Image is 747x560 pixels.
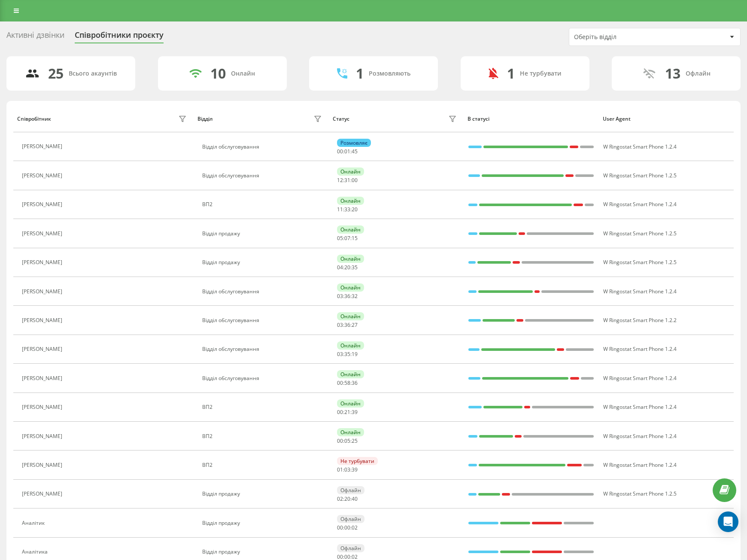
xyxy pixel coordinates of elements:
div: В статусі [468,116,595,122]
div: : : [337,293,358,299]
span: 03 [344,466,350,473]
span: 19 [352,350,358,358]
span: W Ringostat Smart Phone 1.2.4 [603,432,677,440]
div: Відділ обслуговування [202,346,324,352]
div: User Agent [603,116,730,122]
span: 45 [352,148,358,155]
div: Онлайн [337,370,364,378]
div: Відділ обслуговування [202,144,324,150]
div: Відділ [197,116,213,122]
div: [PERSON_NAME] [22,462,64,468]
span: W Ringostat Smart Phone 1.2.4 [603,374,677,382]
div: [PERSON_NAME] [22,433,64,439]
div: ВП2 [202,404,324,410]
span: 15 [352,234,358,242]
div: Відділ продажу [202,549,324,555]
span: 58 [344,379,350,387]
div: Онлайн [337,225,364,234]
span: 36 [344,292,350,300]
div: Всього акаунтів [69,70,117,77]
span: 03 [337,321,343,329]
div: [PERSON_NAME] [22,173,64,179]
div: ВП2 [202,462,324,468]
div: [PERSON_NAME] [22,259,64,265]
span: 01 [337,466,343,473]
span: 31 [344,177,350,184]
div: Відділ обслуговування [202,289,324,295]
div: Не турбувати [520,70,562,77]
span: 36 [344,321,350,329]
span: 01 [344,148,350,155]
div: Аналітика [22,549,50,555]
span: 02 [337,495,343,502]
span: W Ringostat Smart Phone 1.2.4 [603,201,677,208]
span: 35 [344,350,350,358]
div: [PERSON_NAME] [22,491,64,497]
div: Співробітники проєкту [75,30,164,44]
span: 03 [337,350,343,358]
div: : : [337,351,358,357]
span: 00 [337,379,343,387]
span: 20 [344,264,350,271]
div: Відділ продажу [202,491,324,497]
div: Офлайн [337,515,364,523]
div: 1 [356,65,364,82]
span: 36 [352,379,358,387]
div: Онлайн [337,197,364,205]
div: Офлайн [337,544,364,552]
div: Відділ обслуговування [202,375,324,381]
div: [PERSON_NAME] [22,317,64,323]
span: 39 [352,466,358,473]
div: [PERSON_NAME] [22,346,64,352]
div: Офлайн [686,70,711,77]
div: Співробітник [17,116,51,122]
div: Онлайн [337,428,364,436]
div: : : [337,177,358,183]
span: 00 [337,524,343,531]
div: : : [337,235,358,241]
div: Онлайн [337,399,364,408]
span: 07 [344,234,350,242]
div: : : [337,380,358,386]
div: Open Intercom Messenger [718,511,738,532]
div: Активні дзвінки [6,30,64,44]
div: Відділ продажу [202,259,324,265]
div: 1 [507,65,515,82]
span: 03 [337,292,343,300]
span: W Ringostat Smart Phone 1.2.4 [603,461,677,469]
div: : : [337,265,358,271]
span: 20 [344,495,350,502]
div: Оберіть відділ [574,33,677,41]
div: Онлайн [337,283,364,292]
span: 05 [344,437,350,444]
span: W Ringostat Smart Phone 1.2.5 [603,172,677,179]
div: [PERSON_NAME] [22,143,64,149]
span: 02 [352,524,358,531]
div: [PERSON_NAME] [22,201,64,207]
div: : : [337,525,358,531]
div: : : [337,554,358,560]
div: Не турбувати [337,457,378,465]
span: W Ringostat Smart Phone 1.2.4 [603,403,677,411]
div: : : [337,149,358,155]
div: Онлайн [337,341,364,350]
span: 00 [352,177,358,184]
div: : : [337,438,358,444]
span: 35 [352,264,358,271]
div: : : [337,496,358,502]
div: Відділ обслуговування [202,317,324,323]
span: W Ringostat Smart Phone 1.2.4 [603,143,677,150]
div: Офлайн [337,486,364,494]
div: [PERSON_NAME] [22,289,64,295]
span: W Ringostat Smart Phone 1.2.4 [603,288,677,295]
div: Розмовляє [337,139,371,147]
div: [PERSON_NAME] [22,404,64,410]
div: Відділ обслуговування [202,173,324,179]
div: Онлайн [231,70,255,77]
div: : : [337,322,358,328]
span: 21 [344,408,350,416]
span: 11 [337,206,343,213]
span: 40 [352,495,358,502]
span: W Ringostat Smart Phone 1.2.4 [603,345,677,353]
span: W Ringostat Smart Phone 1.2.5 [603,490,677,497]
